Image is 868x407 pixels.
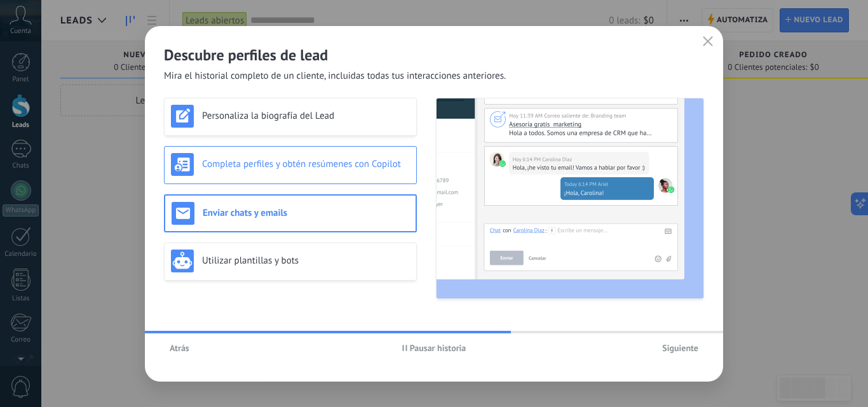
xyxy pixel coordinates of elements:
[170,344,189,352] span: Atrás
[164,338,195,357] button: Atrás
[202,255,410,267] h3: Utilizar plantillas y bots
[203,207,409,219] h3: Enviar chats y emails
[410,344,466,352] span: Pausar historia
[202,158,410,170] h3: Completa perfiles y obtén resúmenes con Copilot
[397,338,472,357] button: Pausar historia
[164,45,704,65] h2: Descubre perfiles de lead
[202,110,410,122] h3: Personaliza la biografía del Lead
[662,344,698,352] span: Siguiente
[656,338,704,357] button: Siguiente
[164,70,506,83] span: Mira el historial completo de un cliente, incluidas todas tus interacciones anteriores.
